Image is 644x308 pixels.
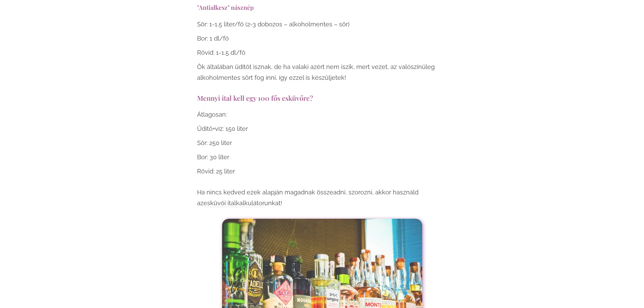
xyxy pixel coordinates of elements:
[197,109,447,120] p: Átlagosan:
[197,47,447,58] p: Rövid: 1-1,5 dl/fő
[197,152,447,163] p: Bor: 30 liter
[197,93,447,102] h3: Mennyi ital kell egy 100 fős esküvőre?
[197,123,447,134] p: Üdítő+víz: 150 liter
[204,199,264,207] a: esküvői italkalkulátor
[197,187,447,209] p: Ha nincs kedved ezek alapján magadnak összeadni, szorozni, akkor használd az unkat!
[197,166,447,177] p: Rövid: 25 liter
[197,33,447,44] p: Bor: 1 dl/fő
[197,138,447,148] p: Sör: 250 liter
[197,62,447,83] p: Ők általában üdítőt isznak, de ha valaki azért nem iszik, mert vezet, az valószínűleg alkoholment...
[197,19,447,30] p: Sör: 1-1,5 liter/fő (2-3 dobozos – alkoholmentes – sör)
[197,3,447,12] h5: "Antialkesz" násznép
